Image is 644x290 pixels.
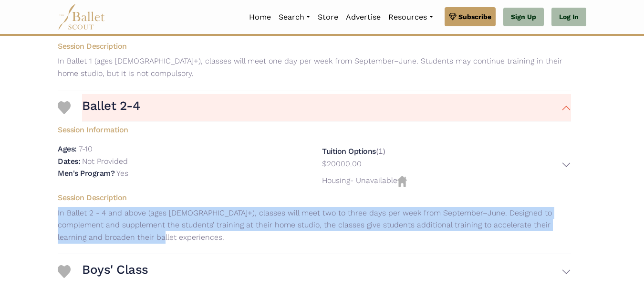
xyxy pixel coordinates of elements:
img: Heart [58,101,71,114]
button: Boys' Class [82,258,571,286]
p: Not Provided [82,157,128,166]
p: In Ballet 1 (ages [DEMOGRAPHIC_DATA]+), classes will meet one day per week from September–June. S... [50,55,579,79]
p: $20000.00 [322,158,362,170]
a: Sign Up [503,8,544,27]
a: Advertise [342,7,384,27]
h5: Session Description [50,42,579,52]
h5: Ages: [58,144,77,153]
h5: Dates: [58,157,80,166]
img: gem.svg [449,11,457,22]
img: Heart [58,265,71,278]
a: Resources [384,7,436,27]
button: $20000.00 [322,158,571,172]
p: Yes [116,169,128,178]
p: - Unavailable [322,174,571,187]
h3: Boys' Class [82,262,148,278]
a: Log In [551,8,586,27]
h5: Session Information [50,121,579,135]
img: Housing Unvailable [397,176,407,186]
h5: Session Description [50,193,579,203]
a: Home [245,7,275,27]
a: Search [275,7,314,27]
p: 7-10 [79,144,93,153]
a: Subscribe [445,7,496,26]
div: (1) [322,145,571,172]
a: Store [314,7,342,27]
h5: Tuition Options [322,147,376,156]
h5: Men's Program? [58,169,114,178]
span: Housing [322,176,350,185]
span: Subscribe [458,11,491,22]
h3: Ballet 2-4 [82,98,140,114]
p: In Ballet 2 - 4 and above (ages [DEMOGRAPHIC_DATA]+), classes will meet two to three days per wee... [50,207,579,244]
button: Ballet 2-4 [82,94,571,122]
